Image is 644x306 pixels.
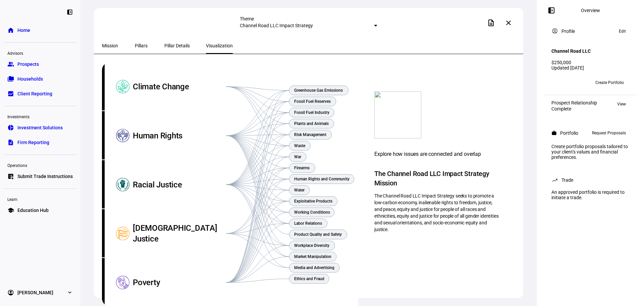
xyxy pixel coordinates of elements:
text: Waste [294,143,306,148]
span: CC [554,80,559,85]
h4: Channel Road LLC [551,48,591,54]
span: View [617,100,626,108]
eth-mat-symbol: expand_more [66,289,73,296]
eth-mat-symbol: bid_landscape [7,90,14,97]
div: Investments [4,112,76,121]
mat-icon: trending_up [551,177,558,183]
eth-mat-symbol: description [7,139,14,146]
eth-mat-symbol: group [7,61,14,68]
a: groupProspects [4,57,76,71]
div: Climate Change [133,62,226,111]
mat-icon: left_panel_open [547,6,555,14]
text: Water [294,188,305,192]
text: Product Quality and Safety [294,232,342,237]
div: Profile [561,29,575,34]
span: Households [17,76,43,82]
text: Greenhouse Gas Emissions [294,88,343,93]
span: Create Portfolio [595,77,624,88]
div: Theme [240,16,377,21]
eth-mat-symbol: home [7,27,14,34]
text: Fossil Fuel Industry [294,110,329,115]
text: Working Conditions [294,210,330,215]
div: Trade [561,177,573,183]
span: [PERSON_NAME] [17,289,53,296]
button: Edit [615,27,629,35]
div: An approved portfolio is required to initiate a trade. [547,187,633,203]
span: Edit [619,27,626,35]
div: Racial Justice [133,160,226,209]
span: Visualization [206,43,233,48]
eth-mat-symbol: list_alt_add [7,173,14,180]
button: Create Portfolio [590,77,629,88]
text: Media and Advertising [294,265,334,270]
eth-mat-symbol: pie_chart [7,124,14,131]
span: Client Reporting [17,90,52,97]
div: Human Rights [133,111,226,160]
eth-panel-overview-card-header: Portfolio [551,129,629,137]
div: Learn [4,194,76,204]
img: values.svg [374,91,421,138]
span: Investment Solutions [17,124,63,131]
text: Firearms [294,166,310,170]
div: Updated [DATE] [551,65,629,71]
div: Complete [551,106,597,112]
text: Exploitative Products [294,199,332,204]
span: Submit Trade Instructions [17,173,73,180]
span: Firm Reporting [17,139,49,146]
a: descriptionFirm Reporting [4,136,76,149]
text: Fossil Fuel Reserves [294,99,331,104]
span: Prospects [17,61,39,68]
text: Market Manipulation [294,254,331,259]
div: Explore how issues are connected and overlap [374,150,501,158]
button: View [614,100,629,108]
text: Human Rights and Community [294,177,350,181]
mat-icon: work [551,130,557,136]
div: Create portfolio proposals tailored to your client's values and financial preferences. [547,141,633,163]
h2: The Channel Road LLC Impact Strategy Mission [374,169,501,188]
div: Operations [4,160,76,170]
div: $250,000 [551,60,629,65]
span: Request Proposals [592,129,626,137]
mat-icon: account_circle [551,28,558,34]
mat-select-trigger: Channel Road LLC Impact Strategy [240,23,313,28]
eth-panel-overview-card-header: Profile [551,27,629,35]
eth-mat-symbol: school [7,207,14,214]
eth-mat-symbol: left_panel_close [66,9,73,15]
a: folder_copyHouseholds [4,72,76,86]
mat-icon: description [487,19,495,27]
text: Labor Relations [294,221,322,226]
span: Pillars [135,43,148,48]
div: Prospect Relationship [551,100,597,105]
div: [DEMOGRAPHIC_DATA] Justice [133,209,226,258]
a: homeHome [4,24,76,37]
span: Education Hub [17,207,49,214]
a: bid_landscapeClient Reporting [4,87,76,100]
mat-icon: close [504,19,513,27]
text: Plants and Animals [294,121,329,126]
text: Ethics and Fraud [294,276,324,281]
span: Mission [102,43,118,48]
text: Workplace Diversity [294,243,329,248]
text: War [294,155,302,159]
div: Advisors [4,48,76,57]
eth-mat-symbol: folder_copy [7,76,14,82]
div: Portfolio [560,130,578,136]
eth-mat-symbol: account_circle [7,289,14,296]
button: Request Proposals [589,129,629,137]
text: Risk Management [294,132,326,137]
div: Overview [581,8,600,13]
div: The Channel Road LLC Impact Strategy seeks to promote a low-carbon economy, inalienable rights to... [374,192,501,233]
span: Home [17,27,30,34]
span: Pillar Details [164,43,190,48]
a: pie_chartInvestment Solutions [4,121,76,134]
eth-panel-overview-card-header: Trade [551,176,629,184]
